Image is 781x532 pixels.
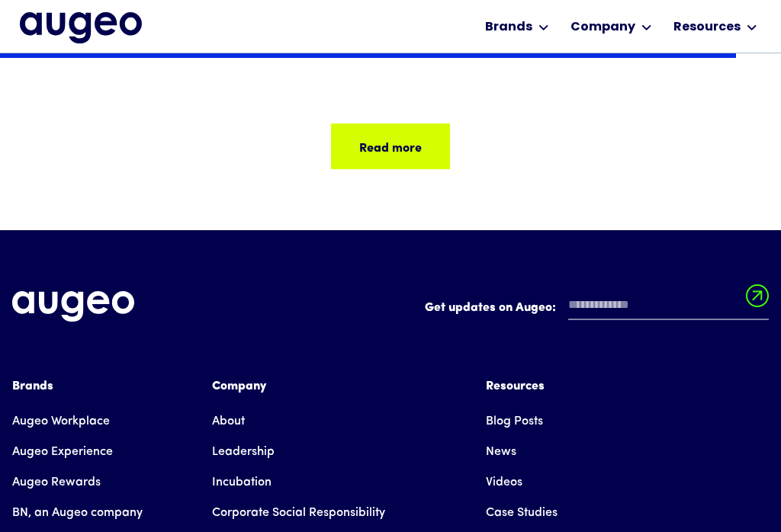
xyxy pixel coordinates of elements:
[331,123,450,169] a: Read more
[212,498,385,528] a: Corporate Social Responsibility
[12,467,101,498] a: Augeo Rewards
[570,18,635,37] div: Company
[486,437,516,467] a: News
[12,498,143,528] a: BN, an Augeo company
[486,406,543,437] a: Blog Posts
[425,291,769,328] form: Email Form
[20,12,142,43] a: home
[212,467,272,498] a: Incubation
[12,437,113,467] a: Augeo Experience
[212,377,425,396] div: Company
[12,406,110,437] a: Augeo Workplace
[20,12,142,43] img: Augeo's full logo in midnight blue.
[486,467,522,498] a: Videos
[12,377,151,396] div: Brands
[212,437,275,467] a: Leadership
[485,18,532,37] div: Brands
[746,284,769,316] input: Submit
[486,377,558,396] div: Resources
[673,18,741,37] div: Resources
[212,406,245,437] a: About
[425,299,556,317] label: Get updates on Augeo:
[486,498,558,528] a: Case Studies
[12,291,134,322] img: Augeo's full logo in white.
